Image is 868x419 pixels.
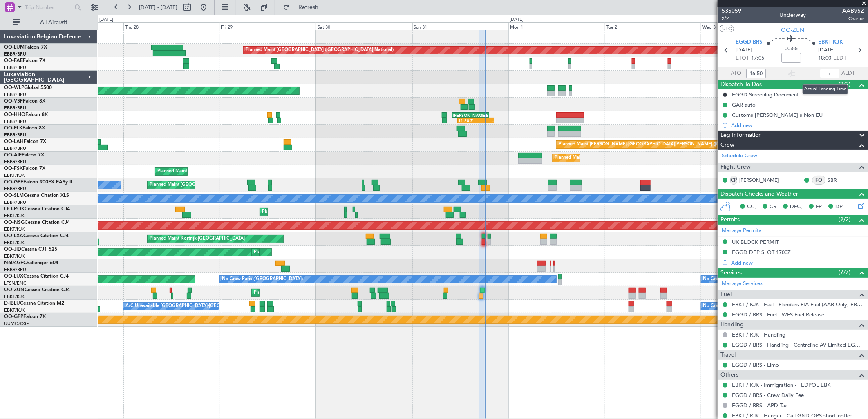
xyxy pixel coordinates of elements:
[842,15,864,22] span: Charter
[732,101,756,108] div: GAR auto
[4,105,26,111] a: EBBR/BRU
[139,4,177,11] span: [DATE] - [DATE]
[820,69,839,78] input: --:--
[4,126,22,131] span: OO-ELK
[157,165,253,178] div: Planned Maint Kortrijk-[GEOGRAPHIC_DATA]
[732,392,804,399] a: EGGD / BRS - Crew Daily Fee
[722,15,741,22] span: 2/2
[4,267,26,273] a: EBBR/BRU
[818,38,843,47] span: EBKT KJK
[4,166,23,171] span: OO-FSX
[720,320,744,330] span: Handling
[150,233,245,245] div: Planned Maint Kortrijk-[GEOGRAPHIC_DATA]
[751,54,764,62] span: 17:05
[4,247,21,252] span: OO-JID
[812,176,825,185] div: FO
[4,58,23,63] span: OO-FAE
[732,361,779,368] a: EGGD / BRS - Limo
[4,314,46,319] a: OO-GPPFalcon 7X
[722,227,761,235] a: Manage Permits
[739,176,779,184] a: [PERSON_NAME]
[703,273,752,285] div: No Crew Nancy (Essey)
[4,274,69,279] a: OO-LUXCessna Citation CJ4
[4,172,25,178] a: EBKT/KJK
[746,69,766,78] input: --:--
[841,69,855,78] span: ALDT
[4,45,47,50] a: OO-LUMFalcon 7X
[4,145,26,152] a: EBBR/BRU
[839,215,850,224] span: (2/2)
[125,300,256,312] div: A/C Unavailable [GEOGRAPHIC_DATA]-[GEOGRAPHIC_DATA]
[4,207,25,212] span: OO-ROK
[732,331,785,338] a: EBKT / KJK - Handling
[4,139,24,144] span: OO-LAH
[780,11,806,20] div: Underway
[4,261,23,265] span: N604GF
[254,287,349,299] div: Planned Maint Kortrijk-[GEOGRAPHIC_DATA]
[4,301,64,306] a: D-IBLUCessna Citation M2
[262,206,357,218] div: Planned Maint Kortrijk-[GEOGRAPHIC_DATA]
[720,350,736,360] span: Travel
[816,203,822,211] span: FP
[4,314,23,319] span: OO-GPP
[458,118,476,123] div: 11:20 Z
[4,139,46,144] a: OO-LAHFalcon 7X
[4,253,25,259] a: EBKT/KJK
[4,180,23,185] span: OO-GPE
[781,26,805,34] span: OO-ZUN
[471,113,489,118] div: KTEB
[785,45,798,53] span: 00:55
[4,207,70,212] a: OO-ROKCessna Citation CJ4
[720,215,740,225] span: Permits
[4,240,25,246] a: EBKT/KJK
[720,290,732,299] span: Fuel
[720,370,738,380] span: Others
[732,381,833,388] a: EBKT / KJK - Immigration - FEDPOL EBKT
[4,118,26,125] a: EBBR/BRU
[4,234,69,238] a: OO-LXACessna Citation CJ4
[254,246,349,259] div: Planned Maint Kortrijk-[GEOGRAPHIC_DATA]
[4,132,26,138] a: EBBR/BRU
[747,203,756,211] span: CC,
[4,307,25,313] a: EBKT/KJK
[731,259,864,266] div: Add new
[25,1,72,13] input: Trip Number
[9,16,89,29] button: All Aircraft
[123,22,220,30] div: Thu 28
[4,91,26,98] a: EBBR/BRU
[770,203,776,211] span: CR
[730,176,737,185] div: CP
[720,140,734,150] span: Crew
[4,65,26,71] a: EBBR/BRU
[4,99,23,104] span: OO-VSF
[508,22,605,30] div: Mon 1
[4,301,20,306] span: D-IBLU
[828,176,846,184] a: SBR
[316,22,412,30] div: Sat 30
[720,131,762,140] span: Leg Information
[818,54,831,62] span: 18:00
[722,7,741,15] span: 535059
[4,159,26,165] a: EBBR/BRU
[4,280,27,286] a: LFSN/ENC
[4,288,25,292] span: OO-ZUN
[4,193,24,198] span: OO-SLM
[790,203,802,211] span: DFC,
[555,152,683,164] div: Planned Maint [GEOGRAPHIC_DATA] ([GEOGRAPHIC_DATA])
[559,138,800,151] div: Planned Maint [PERSON_NAME]-[GEOGRAPHIC_DATA][PERSON_NAME] ([GEOGRAPHIC_DATA][PERSON_NAME])
[4,99,45,104] a: OO-VSFFalcon 8X
[4,153,44,158] a: OO-AIEFalcon 7X
[99,16,113,23] div: [DATE]
[835,203,843,211] span: DP
[720,25,734,32] button: UTC
[732,249,791,256] div: EGGD DEP SLOT 1700Z
[732,301,864,308] a: EBKT / KJK - Fuel - Flanders FIA Fuel (AAB Only) EBKT / KJK
[4,226,25,232] a: EBKT/KJK
[818,46,835,54] span: [DATE]
[703,300,840,312] div: No Crew [GEOGRAPHIC_DATA] ([GEOGRAPHIC_DATA] National)
[510,16,523,23] div: [DATE]
[4,51,26,57] a: EBBR/BRU
[476,118,494,123] div: -
[4,126,45,131] a: OO-ELKFalcon 8X
[720,189,798,199] span: Dispatch Checks and Weather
